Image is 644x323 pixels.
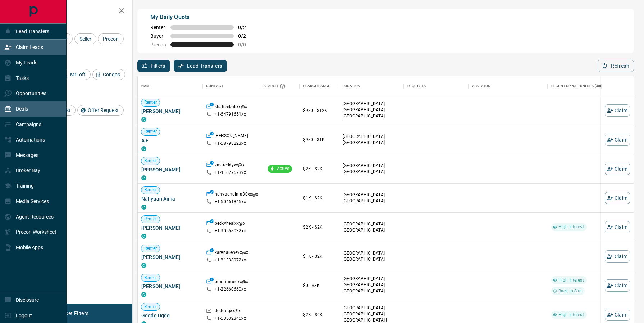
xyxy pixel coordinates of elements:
[303,195,335,201] p: $1K - $2K
[141,137,199,144] span: A F
[100,36,121,42] span: Precon
[100,72,123,77] span: Condos
[343,101,400,126] p: Midtown | Central
[141,205,146,210] div: condos.ca
[68,72,88,77] span: MrLoft
[215,104,247,111] p: shahzebalixx@x
[303,107,335,114] p: $980 - $12K
[60,69,91,80] div: MrLoft
[141,224,199,232] span: [PERSON_NAME]
[141,166,199,173] span: [PERSON_NAME]
[238,42,254,48] span: 0 / 0
[556,224,587,230] span: High Interest
[141,99,160,106] span: Renter
[407,76,426,96] div: Requests
[303,224,335,230] p: $2K - $2K
[98,33,124,44] div: Precon
[74,33,96,44] div: Seller
[55,307,93,319] button: Reset Filters
[343,134,400,146] p: [GEOGRAPHIC_DATA], [GEOGRAPHIC_DATA]
[551,76,604,96] div: Recent Opportunities (30d)
[137,60,170,72] button: Filters
[605,250,630,263] button: Claim
[605,104,630,117] button: Claim
[141,254,199,261] span: [PERSON_NAME]
[556,312,587,318] span: High Interest
[215,133,248,140] p: [PERSON_NAME]
[472,76,490,96] div: AI Status
[138,76,202,96] div: Name
[215,111,246,117] p: +1- 64791651xx
[141,246,160,252] span: Renter
[23,7,125,16] h2: Filters
[556,277,587,283] span: High Interest
[215,140,246,147] p: +1- 58798223xx
[339,76,404,96] div: Location
[215,199,246,205] p: +1- 60461846xx
[605,279,630,292] button: Claim
[343,250,400,263] p: [GEOGRAPHIC_DATA], [GEOGRAPHIC_DATA]
[141,275,160,281] span: Renter
[303,76,330,96] div: Search Range
[215,191,258,199] p: nahyaanaima30xx@x
[141,129,160,135] span: Renter
[215,315,246,322] p: +1- 53532345xx
[85,107,121,113] span: Offer Request
[150,13,254,22] p: My Daily Quota
[605,221,630,233] button: Claim
[215,162,245,170] p: vas.reddyxx@x
[215,170,246,176] p: +1- 41627573xx
[343,192,400,204] p: [GEOGRAPHIC_DATA], [GEOGRAPHIC_DATA]
[605,192,630,204] button: Claim
[556,288,585,294] span: Back to Site
[303,282,335,289] p: $0 - $3K
[141,234,146,239] div: condos.ca
[202,76,260,96] div: Contact
[141,158,160,164] span: Renter
[141,263,146,268] div: condos.ca
[141,187,160,193] span: Renter
[174,60,227,72] button: Lead Transfers
[605,134,630,146] button: Claim
[141,146,146,151] div: condos.ca
[605,309,630,321] button: Claim
[469,76,548,96] div: AI Status
[303,253,335,260] p: $1K - $2K
[141,117,146,122] div: condos.ca
[605,163,630,175] button: Claim
[141,292,146,297] div: condos.ca
[303,166,335,172] p: $2K - $2K
[141,175,146,180] div: condos.ca
[141,76,152,96] div: Name
[141,304,160,310] span: Renter
[215,286,246,292] p: +1- 22660660xx
[215,257,246,263] p: +1- 81338972xx
[264,76,287,96] div: Search
[215,279,248,286] p: pmuhamedxx@x
[215,228,246,234] p: +1- 90558032xx
[215,220,245,228] p: beckyhealxx@x
[343,276,400,301] p: [GEOGRAPHIC_DATA], [GEOGRAPHIC_DATA], [GEOGRAPHIC_DATA], [GEOGRAPHIC_DATA]
[141,195,199,202] span: Nahyaan Aima
[77,36,94,42] span: Seller
[238,24,254,30] span: 0 / 2
[206,76,223,96] div: Contact
[92,69,125,80] div: Condos
[77,105,124,116] div: Offer Request
[150,33,166,39] span: Buyer
[141,216,160,222] span: Renter
[343,76,360,96] div: Location
[303,311,335,318] p: $2K - $6K
[150,42,166,48] span: Precon
[141,312,199,319] span: Gdgdg Dgdg
[548,76,620,96] div: Recent Opportunities (30d)
[141,283,199,290] span: [PERSON_NAME]
[150,24,166,30] span: Renter
[274,166,292,172] span: Active
[303,136,335,143] p: $980 - $1K
[238,33,254,39] span: 0 / 2
[598,60,634,72] button: Refresh
[215,308,241,315] p: dddgdgxx@x
[343,221,400,233] p: [GEOGRAPHIC_DATA], [GEOGRAPHIC_DATA]
[343,163,400,175] p: [GEOGRAPHIC_DATA], [GEOGRAPHIC_DATA]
